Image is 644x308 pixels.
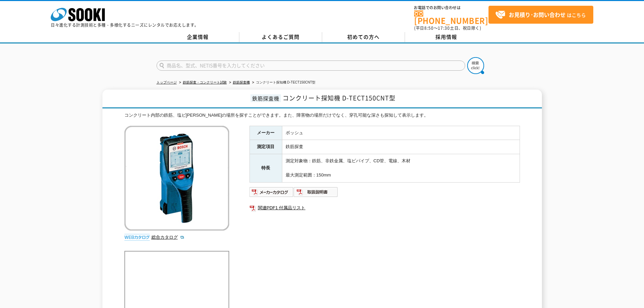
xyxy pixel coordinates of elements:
[249,154,282,182] th: 特長
[251,79,316,86] li: コンクリート探知機 D-TECT150CNT型
[124,234,150,241] img: webカタログ
[249,191,294,196] a: メーカーカタログ
[294,191,338,196] a: 取扱説明書
[157,61,465,71] input: 商品名、型式、NETIS番号を入力してください
[509,10,566,19] strong: お見積り･お問い合わせ
[51,23,199,27] p: 日々進化する計測技術と多種・多様化するニーズにレンタルでお応えします。
[233,80,250,84] a: 鉄筋探査機
[322,32,405,42] a: 初めての方へ
[157,32,239,42] a: 企業情報
[414,25,481,31] span: (平日 ～ 土日、祝日除く)
[151,235,185,240] a: 総合カタログ
[283,93,396,102] span: コンクリート探知機 D-TECT150CNT型
[282,154,520,182] td: 測定対象物：鉄筋、非鉄金属、塩ビパイプ、CD管、電線、木材 最大測定範囲：150mm
[249,187,294,197] img: メーカーカタログ
[249,140,282,154] th: 測定項目
[157,80,177,84] a: トップページ
[124,112,520,119] div: コンクリート内部の鉄筋、塩ビ[PERSON_NAME]の場所を探すことができます。また、障害物の場所だけでなく、穿孔可能な深さも探知して表示します。
[249,204,520,212] a: 関連PDF1 付属品リスト
[239,32,322,42] a: よくあるご質問
[124,126,229,231] img: コンクリート探知機 D-TECT150CNT型
[405,32,488,42] a: 採用情報
[282,126,520,140] td: ボッシュ
[495,10,586,20] span: はこちら
[488,6,593,24] a: お見積り･お問い合わせはこちら
[249,126,282,140] th: メーカー
[414,6,488,10] span: お電話でのお問い合わせは
[282,140,520,154] td: 鉄筋探査
[467,57,484,74] img: btn_search.png
[251,94,281,102] span: 鉄筋探査機
[438,25,450,31] span: 17:30
[347,33,380,41] span: 初めての方へ
[414,10,488,24] a: [PHONE_NUMBER]
[424,25,434,31] span: 8:50
[183,80,227,84] a: 鉄筋探査・コンクリート試験
[294,187,338,197] img: 取扱説明書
